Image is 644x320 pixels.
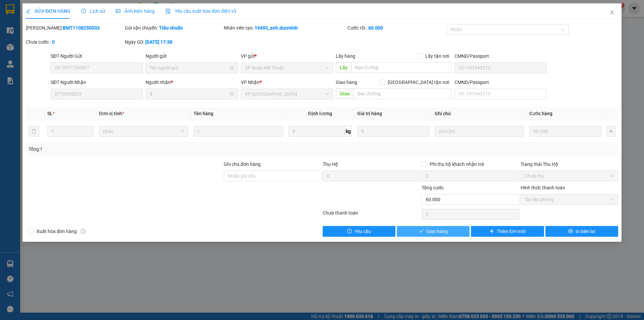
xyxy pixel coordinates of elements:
[150,64,228,72] input: Tên người gửi
[432,107,527,120] th: Ghi chú
[426,228,448,235] span: Giao hàng
[347,229,352,234] span: exclamation-circle
[336,62,351,73] span: Lấy
[397,226,470,237] button: checkGiao hàng
[607,126,615,137] button: plus
[26,38,123,46] div: Chưa cước :
[489,229,494,234] span: plus
[454,62,547,73] input: VD: 191943210
[194,111,213,116] span: Tên hàng
[354,88,452,99] input: Dọc đường
[26,8,70,14] span: SỬA ĐƠN HÀNG
[454,52,547,60] div: CMND/Passport
[229,92,234,96] span: user
[52,39,55,45] b: 0
[159,25,183,31] b: Tiêu chuẩn
[308,111,332,116] span: Định lượng
[529,126,601,137] input: 0
[435,126,524,137] input: Ghi Chú
[568,229,573,234] span: printer
[150,90,228,98] input: Tên người nhận
[145,39,172,45] b: [DATE] 17:38
[116,9,120,13] span: picture
[323,226,395,237] button: exclamation-circleYêu cầu
[81,229,86,234] span: info-circle
[525,171,614,181] span: Chưa thu
[255,25,298,31] b: 19493_anh.ducminh
[336,88,354,99] span: Giao
[47,111,53,116] span: SL
[521,185,565,190] label: Hình thức thanh toán
[29,126,39,137] button: delete
[224,171,321,181] input: Ghi chú đơn hàng
[336,80,357,85] span: Giao hàng
[241,80,260,85] span: VP Nhận
[26,24,123,32] div: [PERSON_NAME]:
[81,9,86,13] span: clock-circle
[357,111,382,116] span: Giá trị hàng
[419,229,424,234] span: check
[51,52,143,60] div: SĐT Người Gửi
[194,126,283,137] input: VD: Bàn, Ghế
[146,79,238,86] div: Người nhận
[34,228,79,235] span: Xuất hóa đơn hàng
[81,8,105,14] span: Lịch sử
[224,24,346,32] div: Nhân viên tạo:
[323,162,338,167] span: Thu Hộ
[351,62,452,73] input: Dọc đường
[46,29,89,43] li: VP VP Buôn Mê Thuột
[336,53,355,59] span: Lấy hàng
[103,126,184,136] span: Khác
[229,65,234,70] span: user
[63,25,100,31] b: BMT1108250033
[525,194,614,204] span: Tại văn phòng
[454,79,547,86] div: CMND/Passport
[165,9,171,14] img: icon
[146,52,238,60] div: Người gửi
[529,111,552,116] span: Cước hàng
[245,63,329,73] span: VP Buôn Mê Thuột
[165,8,236,14] span: Yêu cầu xuất hóa đơn điện tử
[368,25,383,31] b: 60.000
[423,52,452,60] span: Lấy tận nơi
[3,29,46,51] li: VP VP [GEOGRAPHIC_DATA]
[125,24,222,32] div: Gói vận chuyển:
[99,111,124,116] span: Đơn vị tính
[497,228,525,235] span: Thêm ĐH mới
[355,228,371,235] span: Yêu cầu
[245,89,329,99] span: VP Thủ Đức
[609,10,615,15] span: close
[26,9,31,13] span: edit
[347,24,445,32] div: Cước rồi :
[29,145,249,153] div: Tổng: 1
[125,38,222,46] div: Ngày GD:
[322,209,421,221] div: Chưa thanh toán
[3,3,97,16] li: [PERSON_NAME]
[385,79,452,86] span: [GEOGRAPHIC_DATA] tận nơi
[521,161,618,168] div: Trạng thái Thu Hộ
[422,185,444,190] span: Tổng cước
[224,162,261,167] label: Ghi chú đơn hàng
[51,79,143,86] div: SĐT Người Nhận
[427,161,487,168] span: Phí thu hộ khách nhận trả
[603,3,622,22] button: Close
[576,228,595,235] span: In biên lai
[545,226,618,237] button: printerIn biên lai
[241,52,333,60] div: VP gửi
[46,45,51,49] span: environment
[357,126,429,137] input: 0
[345,126,352,137] span: kg
[471,226,544,237] button: plusThêm ĐH mới
[116,8,155,14] span: Ảnh kiện hàng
